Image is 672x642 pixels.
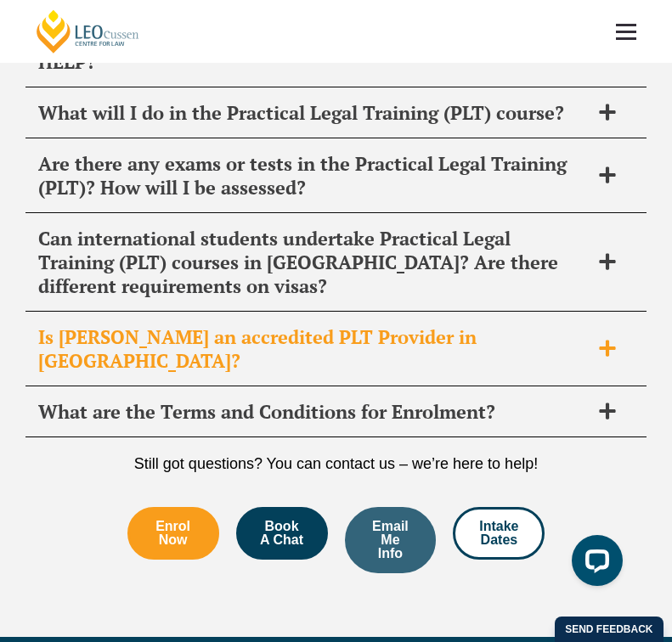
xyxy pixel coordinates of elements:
h2: What are the Terms and Conditions for Enrolment? [38,400,590,424]
span: Book A Chat [259,520,305,547]
a: Email Me Info [345,507,437,573]
h2: What will I do in the Practical Legal Training (PLT) course? [38,101,590,125]
span: Enrol Now [150,520,196,547]
a: Enrol Now [127,507,219,560]
p: Still got questions? You can contact us – we’re here to help! [25,454,647,473]
iframe: LiveChat chat widget [558,528,630,600]
h2: Are there any exams or tests in the Practical Legal Training (PLT)? How will I be assessed? [38,152,590,200]
a: Intake Dates [453,507,545,560]
h2: Is [PERSON_NAME] an accredited PLT Provider in [GEOGRAPHIC_DATA]? [38,325,590,373]
a: [PERSON_NAME] Centre for Law [34,8,142,54]
span: Email Me Info [368,520,414,560]
a: Book A Chat [236,507,328,560]
span: Intake Dates [476,520,522,547]
h2: Can international students undertake Practical Legal Training (PLT) courses in [GEOGRAPHIC_DATA]?... [38,227,590,298]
